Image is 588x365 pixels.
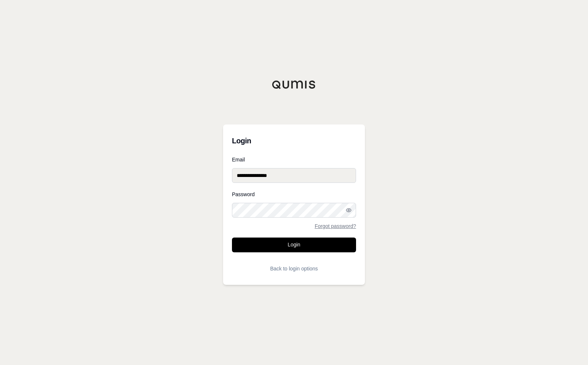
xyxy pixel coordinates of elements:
img: Qumis [272,80,316,89]
h3: Login [232,133,356,148]
button: Back to login options [232,261,356,276]
button: Login [232,238,356,252]
label: Email [232,157,356,162]
a: Forgot password? [315,224,356,229]
label: Password [232,192,356,197]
